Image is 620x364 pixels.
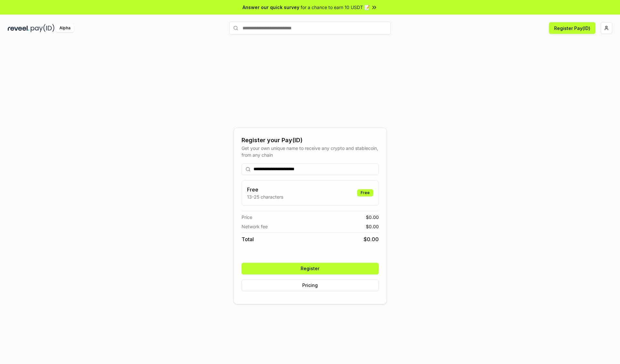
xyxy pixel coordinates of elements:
[549,22,595,34] button: Register Pay(ID)
[357,189,373,196] div: Free
[242,280,379,291] button: Pricing
[242,235,254,243] span: Total
[242,223,268,230] span: Network fee
[247,193,283,200] p: 13-25 characters
[364,235,379,243] span: $ 0.00
[242,136,379,145] div: Register your Pay(ID)
[242,145,379,158] div: Get your own unique name to receive any crypto and stablecoin, from any chain
[242,263,379,274] button: Register
[247,186,283,193] h3: Free
[31,24,55,32] img: pay_id
[301,4,370,11] span: for a chance to earn 10 USDT 📝
[8,24,29,32] img: reveel_dark
[366,223,379,230] span: $ 0.00
[366,214,379,221] span: $ 0.00
[243,4,299,11] span: Answer our quick survey
[56,24,74,32] div: Alpha
[242,214,252,221] span: Price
